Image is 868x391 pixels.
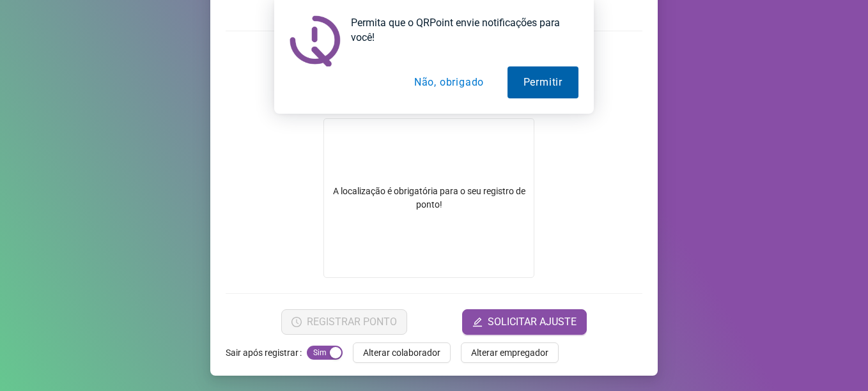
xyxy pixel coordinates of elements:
[226,342,307,363] label: Sair após registrar
[471,346,548,360] span: Alterar empregador
[398,66,500,98] button: Não, obrigado
[290,15,341,66] img: notification icon
[488,314,577,330] span: SOLICITAR AJUSTE
[472,317,483,327] span: edit
[508,66,578,98] button: Permitir
[341,15,578,45] div: Permita que o QRPoint envie notificações para você!
[353,342,451,363] button: Alterar colaborador
[462,309,587,335] button: editSOLICITAR AJUSTE
[461,342,559,363] button: Alterar empregador
[281,309,407,335] button: REGISTRAR PONTO
[324,185,534,211] div: A localização é obrigatória para o seu registro de ponto!
[363,346,440,360] span: Alterar colaborador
